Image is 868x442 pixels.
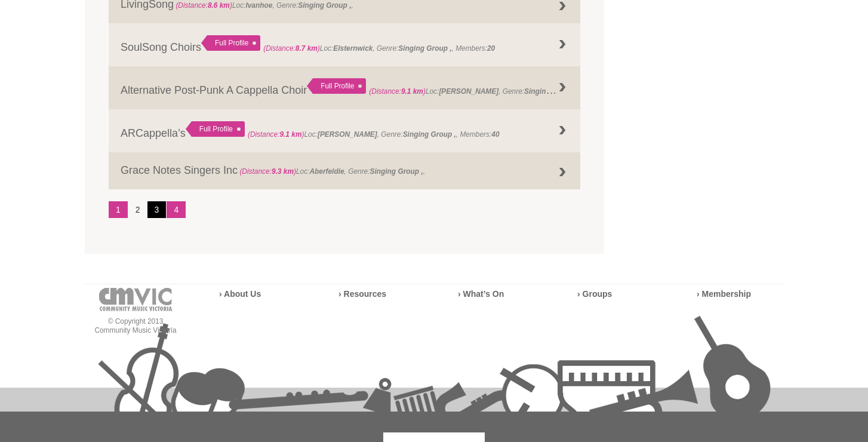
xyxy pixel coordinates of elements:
span: (Distance: ) [176,1,232,10]
strong: Elsternwick [333,44,373,53]
strong: Singing Group , [298,1,351,10]
strong: 8.7 km [296,44,318,53]
a: › Resources [338,289,386,299]
a: 1 [109,201,128,218]
div: Full Profile [186,121,245,137]
span: (Distance: ) [369,87,426,96]
span: Loc: , Genre: , Members: [369,84,625,96]
strong: Singing Group , [524,84,577,96]
strong: 9.1 km [279,130,301,139]
img: cmvic-logo-footer.png [99,288,173,311]
strong: [PERSON_NAME] [318,130,377,139]
strong: Singing Group , [398,44,451,53]
strong: Aberfeldie [309,167,344,176]
strong: Singing Group , [403,130,456,139]
a: ARCappella’s Full Profile (Distance:9.1 km)Loc:[PERSON_NAME], Genre:Singing Group ,, Members:40 [109,109,580,152]
span: (Distance: ) [248,130,304,139]
a: 3 [147,201,167,218]
strong: 20 [487,44,495,53]
div: Full Profile [307,78,366,94]
p: © Copyright 2013 Community Music Victoria [85,317,186,335]
span: (Distance: ) [263,44,320,53]
strong: 8.6 km [208,1,230,10]
span: (Distance: ) [239,167,296,176]
span: Loc: , Genre: , Members: [263,44,495,53]
strong: [PERSON_NAME] [439,87,498,96]
a: › What’s On [458,289,504,299]
span: Loc: , Genre: , [174,1,353,10]
div: Full Profile [201,35,260,51]
strong: 9.1 km [401,87,423,96]
strong: 40 [491,130,499,139]
a: › Groups [577,289,612,299]
span: Loc: , Genre: , [238,167,425,176]
span: Loc: , Genre: , Members: [248,130,500,139]
a: Alternative Post-Punk A Cappella Choir Full Profile (Distance:9.1 km)Loc:[PERSON_NAME], Genre:Sin... [109,66,580,109]
li: 2 [128,201,147,218]
a: › Membership [697,289,751,299]
a: Grace Notes Singers Inc (Distance:9.3 km)Loc:Aberfeldie, Genre:Singing Group ,, [109,152,580,189]
a: 4 [167,201,186,218]
strong: 9.3 km [272,167,294,176]
strong: Singing Group , [370,167,423,176]
a: › About Us [219,289,261,299]
a: SoulSong Choirs Full Profile (Distance:8.7 km)Loc:Elsternwick, Genre:Singing Group ,, Members:20 [109,23,580,66]
strong: Ivanhoe [245,1,272,10]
